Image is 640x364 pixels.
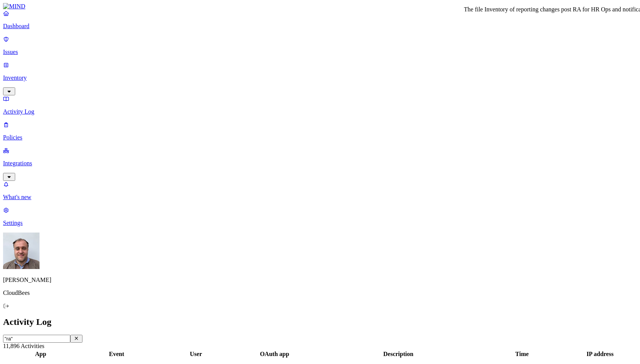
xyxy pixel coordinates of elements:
[79,351,154,358] div: Event
[3,3,25,10] img: MIND
[3,277,637,283] p: [PERSON_NAME]
[3,335,70,343] input: Search
[3,290,637,296] p: CloudBees
[3,233,40,269] img: Filip Vlasic
[3,49,637,55] p: Issues
[561,351,639,358] div: IP address
[313,351,483,358] div: Description
[3,23,637,30] p: Dashboard
[3,343,44,349] span: 11,896 Activities
[3,194,637,201] p: What's new
[3,134,637,141] p: Policies
[238,351,312,358] div: OAuth app
[3,160,637,167] p: Integrations
[3,74,637,81] p: Inventory
[156,351,236,358] div: User
[3,317,637,327] h2: Activity Log
[3,220,637,226] p: Settings
[3,108,637,115] p: Activity Log
[4,351,77,358] div: App
[485,351,559,358] div: Time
